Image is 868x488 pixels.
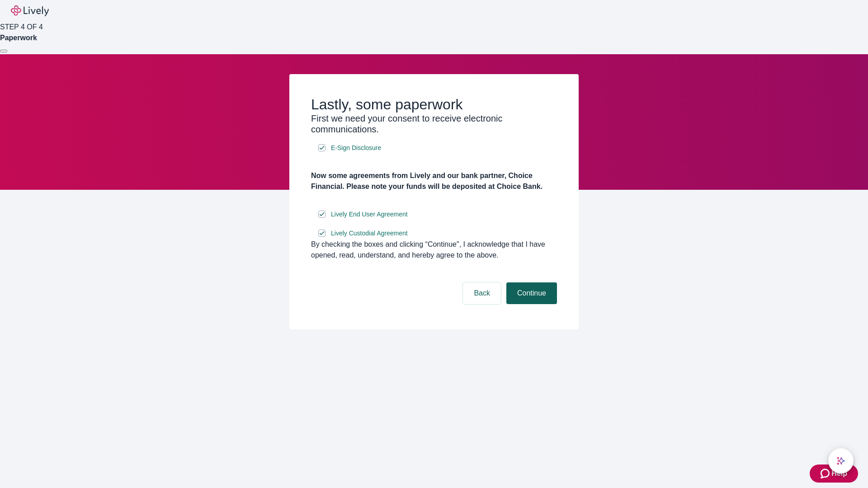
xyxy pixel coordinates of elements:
[836,456,845,465] svg: Lively AI Assistant
[11,5,49,16] img: Lively
[331,210,408,219] span: Lively End User Agreement
[506,282,557,304] button: Continue
[329,209,410,220] a: e-sign disclosure document
[463,282,501,304] button: Back
[828,448,854,474] button: chat
[821,468,831,479] svg: Zendesk support icon
[331,229,408,238] span: Lively Custodial Agreement
[311,113,557,135] h3: First we need your consent to receive electronic communications.
[311,170,557,192] h4: Now some agreements from Lively and our bank partner, Choice Financial. Please note your funds wi...
[831,468,847,479] span: Help
[311,96,557,113] h2: Lastly, some paperwork
[329,228,410,239] a: e-sign disclosure document
[311,239,557,261] div: By checking the boxes and clicking “Continue", I acknowledge that I have opened, read, understand...
[329,142,383,154] a: e-sign disclosure document
[810,465,858,483] button: Zendesk support iconHelp
[331,143,381,153] span: E-Sign Disclosure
